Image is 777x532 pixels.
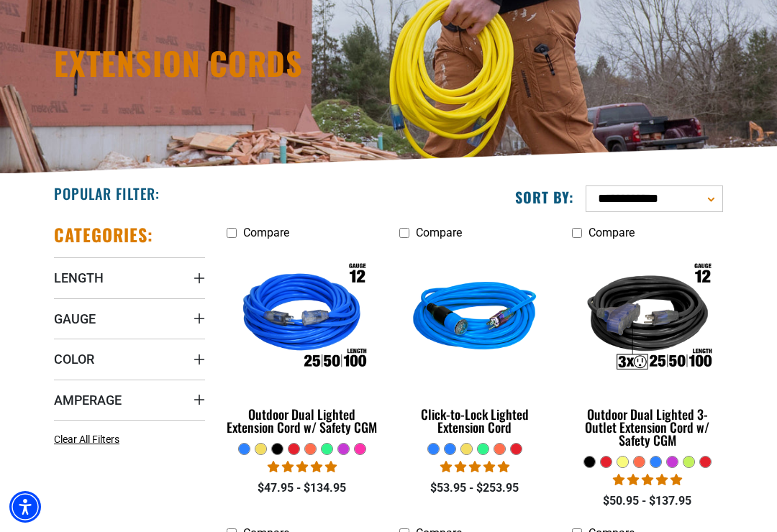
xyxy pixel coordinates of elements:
span: Compare [416,226,462,239]
div: Click-to-Lock Lighted Extension Cord [399,408,550,434]
h2: Popular Filter: [54,184,160,203]
div: $53.95 - $253.95 [399,480,550,497]
span: Compare [243,226,289,239]
div: Outdoor Dual Lighted Extension Cord w/ Safety CGM [227,408,378,434]
a: Clear All Filters [54,432,125,447]
summary: Amperage [54,380,205,420]
summary: Length [54,257,205,298]
summary: Gauge [54,298,205,339]
span: 4.81 stars [268,460,337,474]
div: $50.95 - $137.95 [572,492,723,510]
h2: Categories: [54,224,153,246]
div: $47.95 - $134.95 [227,480,378,497]
img: Outdoor Dual Lighted Extension Cord w/ Safety CGM [224,249,380,388]
label: Sort by: [515,188,574,206]
img: Outdoor Dual Lighted 3-Outlet Extension Cord w/ Safety CGM [570,249,725,388]
span: Gauge [54,311,96,327]
span: Clear All Filters [54,434,119,445]
div: Outdoor Dual Lighted 3-Outlet Extension Cord w/ Safety CGM [572,408,723,446]
summary: Color [54,339,205,379]
span: 4.87 stars [440,460,509,474]
span: Compare [589,226,635,239]
a: Outdoor Dual Lighted Extension Cord w/ Safety CGM Outdoor Dual Lighted Extension Cord w/ Safety CGM [227,247,378,442]
a: Outdoor Dual Lighted 3-Outlet Extension Cord w/ Safety CGM Outdoor Dual Lighted 3-Outlet Extensio... [572,247,723,455]
span: Amperage [54,392,122,408]
span: 4.80 stars [613,473,682,487]
span: Length [54,270,104,286]
span: Color [54,351,94,367]
a: blue Click-to-Lock Lighted Extension Cord [399,247,550,442]
h1: Extension Cords [54,47,608,79]
div: Accessibility Menu [9,491,41,523]
img: blue [397,249,553,388]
